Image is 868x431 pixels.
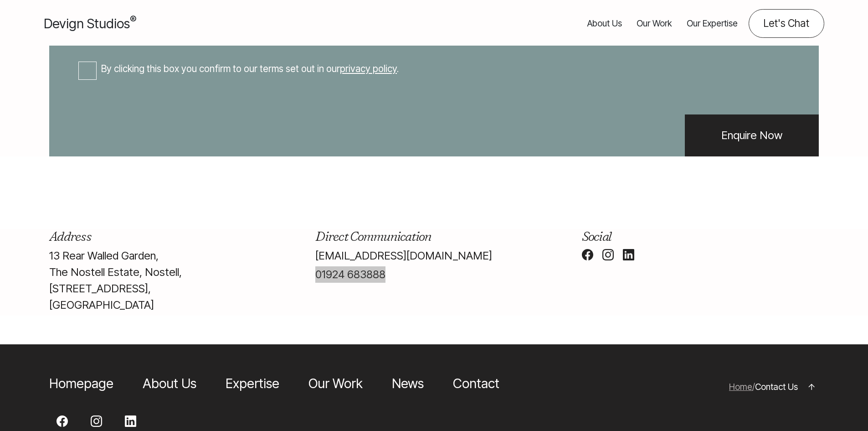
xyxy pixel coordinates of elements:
[44,14,136,33] a: Devign Studios® Homepage
[130,14,136,26] sup: ®
[749,9,824,38] a: Contact us about your project
[637,9,672,38] a: Our Work
[687,9,738,38] a: Our Expertise
[44,16,136,31] span: Devign Studios
[587,9,622,38] a: About Us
